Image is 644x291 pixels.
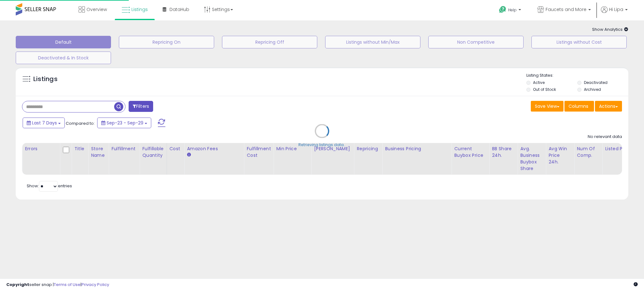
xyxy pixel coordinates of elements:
span: Show Analytics [592,26,628,32]
span: Help [508,7,517,13]
span: Overview [86,6,107,13]
span: DataHub [169,6,189,13]
a: Hi Lipa [601,6,628,20]
button: Non Competitive [428,36,524,48]
button: Listings without Min/Max [325,36,420,48]
span: Faucets and More [546,6,586,13]
a: Help [494,1,527,20]
button: Listings without Cost [531,36,627,48]
span: Listings [131,6,148,13]
button: Repricing On [119,36,214,48]
button: Deactivated & In Stock [16,52,111,64]
span: Hi Lipa [609,6,623,13]
button: Repricing Off [222,36,317,48]
i: Get Help [499,6,507,14]
button: Default [16,36,111,48]
div: Retrieving listings data.. [298,142,346,148]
